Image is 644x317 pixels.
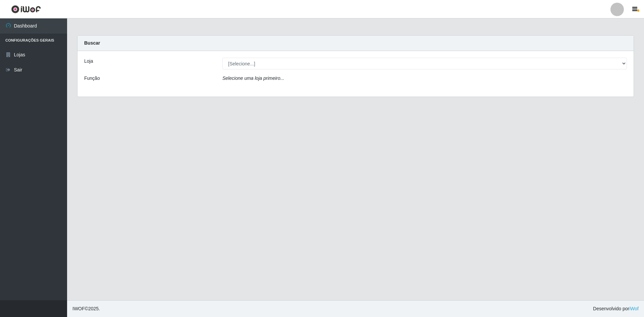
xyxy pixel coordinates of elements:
label: Loja [84,58,93,65]
strong: Buscar [84,40,100,46]
img: CoreUI Logo [11,5,41,13]
span: © 2025 . [72,305,100,312]
span: IWOF [72,306,85,311]
label: Função [84,75,100,82]
span: Desenvolvido por [593,305,639,312]
a: iWof [629,306,639,311]
i: Selecione uma loja primeiro... [222,75,284,81]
